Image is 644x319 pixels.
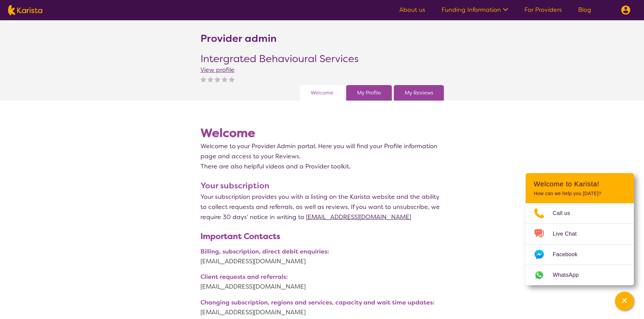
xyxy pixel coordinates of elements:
[8,5,42,15] img: Karista logo
[405,88,433,98] a: My Reviews
[524,6,562,14] a: For Providers
[200,180,444,192] h3: Your subscription
[578,6,591,14] a: Blog
[526,203,634,285] ul: Choose channel
[526,265,634,285] a: Web link opens in a new tab.
[200,298,444,307] p: Changing subscription, regions and services, capacity and wait time updates:
[200,161,444,171] p: There are also helpful videos and a Provider toolkit.
[222,76,228,82] img: nonereviewstar
[200,231,280,242] b: Important Contacts
[200,282,444,292] a: [EMAIL_ADDRESS][DOMAIN_NAME]
[208,76,213,82] img: nonereviewstar
[534,191,626,196] p: How can we help you [DATE]?
[306,213,411,221] a: [EMAIL_ADDRESS][DOMAIN_NAME]
[534,180,626,188] h2: Welcome to Karista!
[215,76,220,82] img: nonereviewstar
[553,249,586,260] span: Facebook
[357,88,381,98] a: My Profile
[200,141,444,161] p: Welcome to your Provider Admin portal. Here you will find your Profile information page and acces...
[442,6,508,14] a: Funding Information
[200,307,444,317] a: [EMAIL_ADDRESS][DOMAIN_NAME]
[553,229,585,239] span: Live Chat
[526,173,634,285] div: Channel Menu
[553,270,587,280] span: WhatsApp
[200,66,235,74] a: View profile
[200,192,444,222] p: Your subscription provides you with a listing on the Karista website and the ability to collect r...
[200,272,444,282] p: Client requests and referrals:
[615,292,634,311] button: Channel Menu
[553,208,578,218] span: Call us
[200,53,359,65] h2: Intergrated Behavioural Services
[229,76,235,82] img: nonereviewstar
[621,5,630,15] img: menu
[200,32,277,45] h2: Provider admin
[200,247,444,256] p: Billing, subscription, direct debit enquiries:
[200,256,444,266] a: [EMAIL_ADDRESS][DOMAIN_NAME]
[399,6,425,14] a: About us
[200,125,444,141] h1: Welcome
[200,76,206,82] img: nonereviewstar
[311,88,333,98] a: Welcome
